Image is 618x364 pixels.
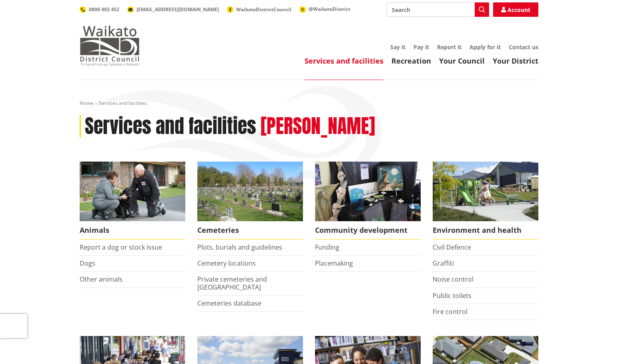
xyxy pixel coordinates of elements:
[509,43,538,51] a: Contact us
[197,162,303,240] a: Huntly Cemetery Cemeteries
[309,6,350,12] span: @WaikatoDistrict
[315,221,421,240] span: Community development
[80,243,162,252] a: Report a dog or stock issue
[581,330,610,359] iframe: Messenger Launcher
[127,6,219,13] a: [EMAIL_ADDRESS][DOMAIN_NAME]
[433,291,472,300] a: Public toilets
[433,259,454,268] a: Graffiti
[85,115,256,138] h1: Services and facilities
[136,6,219,13] span: [EMAIL_ADDRESS][DOMAIN_NAME]
[99,100,147,106] span: Services and facilities
[433,275,474,284] a: Noise control
[390,43,405,51] a: Say it
[315,162,421,221] img: Matariki Travelling Suitcase Art Exhibition
[433,243,471,252] a: Civil Defence
[433,162,538,240] a: New housing in Pokeno Environment and health
[439,56,485,66] a: Your Council
[305,56,383,66] a: Services and facilities
[493,56,538,66] a: Your District
[315,259,353,268] a: Placemaking
[433,307,468,316] a: Fire control
[80,259,95,268] a: Dogs
[80,6,119,13] a: 0800 492 452
[80,162,185,240] a: Waikato District Council Animal Control team Animals
[413,43,429,51] a: Pay it
[236,6,291,13] span: WaikatoDistrictCouncil
[315,243,339,252] a: Funding
[89,6,119,13] span: 0800 492 452
[261,115,375,138] h2: [PERSON_NAME]
[197,162,303,221] img: Huntly Cemetery
[80,221,185,240] span: Animals
[197,259,256,268] a: Cemetery locations
[299,6,350,12] a: @WaikatoDistrict
[197,243,282,252] a: Plots, burials and guidelines
[315,162,421,240] a: Matariki Travelling Suitcase Art Exhibition Community development
[80,100,93,106] a: Home
[470,43,501,51] a: Apply for it
[433,221,538,240] span: Environment and health
[197,299,261,308] a: Cemeteries database
[493,2,538,17] a: Account
[80,162,185,221] img: Animal Control
[80,26,140,66] img: Waikato District Council - Te Kaunihera aa Takiwaa o Waikato
[80,100,538,107] nav: breadcrumb
[197,221,303,240] span: Cemeteries
[197,275,267,291] a: Private cemeteries and [GEOGRAPHIC_DATA]
[433,162,538,221] img: New housing in Pokeno
[387,2,489,17] input: Search input
[227,6,291,13] a: WaikatoDistrictCouncil
[437,43,461,51] a: Report it
[80,275,122,284] a: Other animals
[391,56,431,66] a: Recreation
